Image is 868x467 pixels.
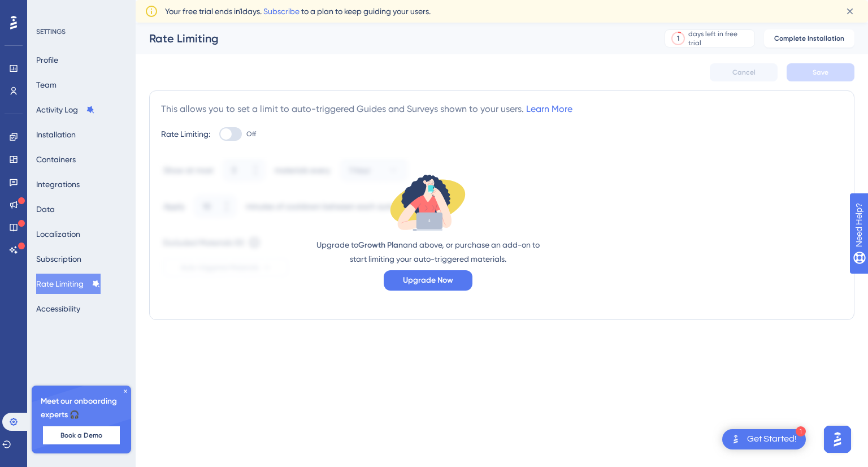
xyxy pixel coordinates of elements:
[764,29,854,47] button: Complete Installation
[787,63,854,81] button: Save
[747,433,797,446] div: Get Started!
[36,124,76,145] button: Installation
[36,149,76,170] button: Containers
[36,75,57,95] button: Team
[60,431,102,440] span: Book a Demo
[722,429,806,449] div: Open Get Started! checklist, remaining modules: 1
[149,31,636,46] div: Rate Limiting
[677,34,679,43] div: 1
[315,238,541,266] div: Upgrade to and above, or purchase an add-on to start limiting your auto-triggered materials.
[36,199,55,219] button: Data
[526,103,572,114] a: Learn More
[246,129,256,139] span: Off
[36,100,95,120] button: Activity Log
[36,27,128,36] div: SETTINGS
[36,174,80,194] button: Integrations
[36,249,81,269] button: Subscription
[161,127,210,141] div: Rate Limiting:
[821,422,854,456] iframe: UserGuiding AI Assistant Launcher
[813,68,828,77] span: Save
[732,68,756,77] span: Cancel
[403,274,453,287] span: Upgrade Now
[729,433,743,446] img: launcher-image-alternative-text
[384,270,472,291] button: Upgrade Now
[36,50,58,70] button: Profile
[263,7,300,16] a: Subscribe
[36,274,101,294] button: Rate Limiting
[43,426,120,444] button: Book a Demo
[710,63,778,81] button: Cancel
[688,29,751,47] div: days left in free trial
[41,395,122,422] span: Meet our onboarding experts 🎧
[796,426,806,436] div: 1
[27,3,71,16] span: Need Help?
[358,240,403,250] span: Growth Plan
[36,224,80,244] button: Localization
[36,299,80,319] button: Accessibility
[165,5,431,18] span: Your free trial ends in 1 days. to a plan to keep guiding your users.
[161,102,572,116] div: This allows you to set a limit to auto-triggered Guides and Surveys shown to your users.
[774,34,844,43] span: Complete Installation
